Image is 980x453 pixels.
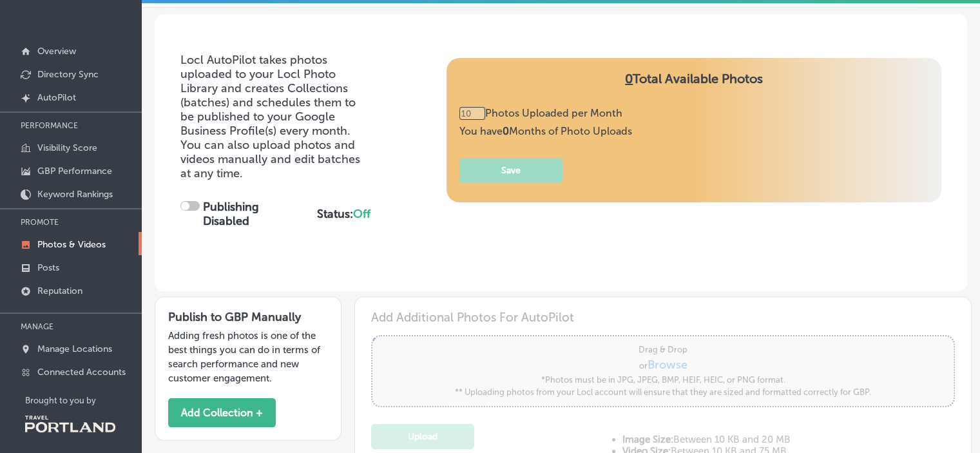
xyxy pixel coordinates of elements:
[317,207,370,221] strong: Status:
[459,107,485,120] input: 10
[459,125,632,137] span: You have Months of Photo Uploads
[459,107,632,120] div: Photos Uploaded per Month
[25,396,142,405] p: Brought to you by
[37,367,126,378] p: Connected Accounts
[168,310,328,324] h3: Publish to GBP Manually
[37,46,76,57] p: Overview
[37,189,113,200] p: Keyword Rankings
[37,166,112,177] p: GBP Performance
[625,71,633,86] span: 0
[168,329,328,385] p: Adding fresh photos is one of the best things you can do in terms of search performance and new c...
[168,398,276,427] button: Add Collection +
[25,416,115,432] img: Travel Portland
[37,239,106,250] p: Photos & Videos
[37,92,76,103] p: AutoPilot
[180,53,370,180] p: Locl AutoPilot takes photos uploaded to your Locl Photo Library and creates Collections (batches)...
[503,125,509,137] b: 0
[459,158,562,183] button: Save
[37,343,112,354] p: Manage Locations
[37,285,82,296] p: Reputation
[459,71,928,107] h4: Total Available Photos
[353,207,370,221] span: Off
[203,200,259,228] strong: Publishing Disabled
[37,69,99,80] p: Directory Sync
[37,262,59,273] p: Posts
[37,142,97,153] p: Visibility Score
